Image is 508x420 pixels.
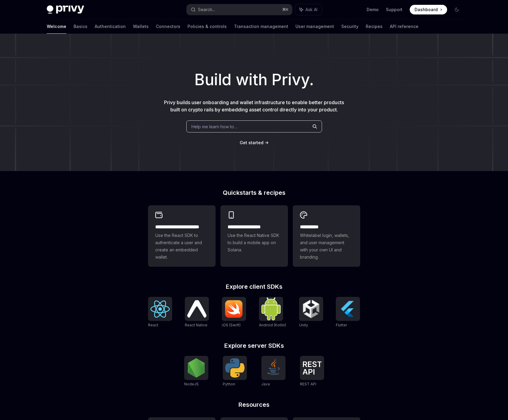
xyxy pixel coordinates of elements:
button: Ask AI [295,4,322,15]
img: React Native [187,300,207,317]
span: NodeJS [184,382,199,386]
a: REST APIREST API [300,356,324,387]
span: Flutter [336,323,347,327]
img: Android (Kotlin) [261,297,281,320]
img: React [150,300,170,318]
a: Recipes [366,19,383,34]
a: Support [386,7,402,13]
a: User management [295,19,334,34]
a: API reference [390,19,418,34]
img: Java [264,358,283,378]
h2: Quickstarts & recipes [148,190,360,196]
div: Search... [198,6,215,13]
img: Python [225,358,245,378]
img: iOS (Swift) [224,300,244,318]
a: JavaJava [261,356,286,387]
a: Welcome [47,19,66,34]
a: FlutterFlutter [336,297,360,328]
span: Unity [299,323,308,327]
span: Get started [240,140,263,145]
a: **** *****Whitelabel login, wallets, and user management with your own UI and branding. [293,205,360,267]
span: ⌘ K [282,7,289,12]
span: Python [223,382,235,386]
img: NodeJS [187,358,206,378]
img: REST API [302,361,322,375]
h2: Resources [148,402,360,408]
a: Transaction management [234,19,288,34]
a: Authentication [95,19,126,34]
a: Dashboard [410,5,447,14]
span: Java [261,382,270,386]
button: Toggle dark mode [452,5,462,14]
button: Search...⌘K [187,4,292,15]
a: PythonPython [223,356,247,387]
a: Security [341,19,358,34]
span: React Native [185,323,207,327]
span: Use the React Native SDK to build a mobile app on Solana. [228,232,281,254]
span: Whitelabel login, wallets, and user management with your own UI and branding. [300,232,353,261]
a: Wallets [133,19,149,34]
h1: Build with Privy. [10,68,498,92]
span: Android (Kotlin) [259,323,286,327]
img: Flutter [338,299,358,319]
a: iOS (Swift)iOS (Swift) [222,297,246,328]
a: ReactReact [148,297,172,328]
h2: Explore server SDKs [148,343,360,349]
span: Privy builds user onboarding and wallet infrastructure to enable better products built on crypto ... [164,99,344,113]
a: React NativeReact Native [185,297,209,328]
a: Get started [240,140,263,146]
a: Connectors [156,19,180,34]
img: Unity [301,299,321,319]
span: REST API [300,382,316,386]
span: iOS (Swift) [222,323,241,327]
a: NodeJSNodeJS [184,356,208,387]
a: **** **** **** ***Use the React Native SDK to build a mobile app on Solana. [220,205,288,267]
span: Help me learn how to… [191,123,237,130]
a: Demo [367,7,379,13]
h2: Explore client SDKs [148,284,360,290]
span: Dashboard [415,7,438,13]
a: Basics [74,19,87,34]
img: dark logo [47,5,84,14]
span: Use the React SDK to authenticate a user and create an embedded wallet. [155,232,208,261]
a: UnityUnity [299,297,323,328]
a: Policies & controls [188,19,227,34]
span: Ask AI [305,7,317,13]
a: Android (Kotlin)Android (Kotlin) [259,297,286,328]
span: React [148,323,158,327]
